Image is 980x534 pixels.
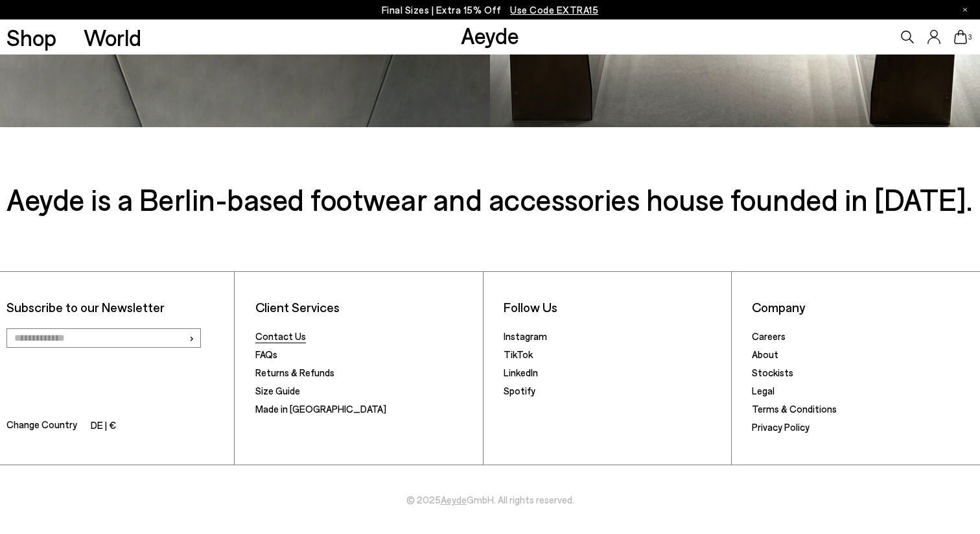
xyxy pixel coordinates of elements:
a: 3 [954,30,967,44]
p: Subscribe to our Newsletter [6,299,227,315]
a: Instagram [504,330,547,342]
p: Final Sizes | Extra 15% Off [382,2,599,18]
a: Size Guide [255,385,300,396]
a: FAQs [255,348,277,360]
a: About [752,348,778,360]
a: Privacy Policy [752,421,810,433]
li: Company [752,299,974,315]
span: Change Country [6,417,77,435]
a: Terms & Conditions [752,403,837,415]
a: LinkedIn [504,367,538,378]
a: Contact Us [255,330,306,342]
a: Legal [752,385,775,396]
a: Careers [752,330,786,342]
li: DE | € [91,417,116,435]
span: › [189,328,194,347]
a: Spotify [504,385,535,396]
a: Shop [6,26,56,49]
a: Aeyde [461,21,519,49]
a: Aeyde [441,494,467,505]
a: Made in [GEOGRAPHIC_DATA] [255,403,386,415]
li: Client Services [255,299,476,315]
h3: Aeyde is a Berlin-based footwear and accessories house founded in [DATE]. [6,181,973,217]
li: Follow Us [504,299,725,315]
a: Returns & Refunds [255,367,334,378]
a: World [84,26,141,49]
a: TikTok [504,348,533,360]
a: Stockists [752,367,793,378]
span: Navigate to /collections/ss25-final-sizes [510,4,598,16]
span: 3 [967,34,974,41]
